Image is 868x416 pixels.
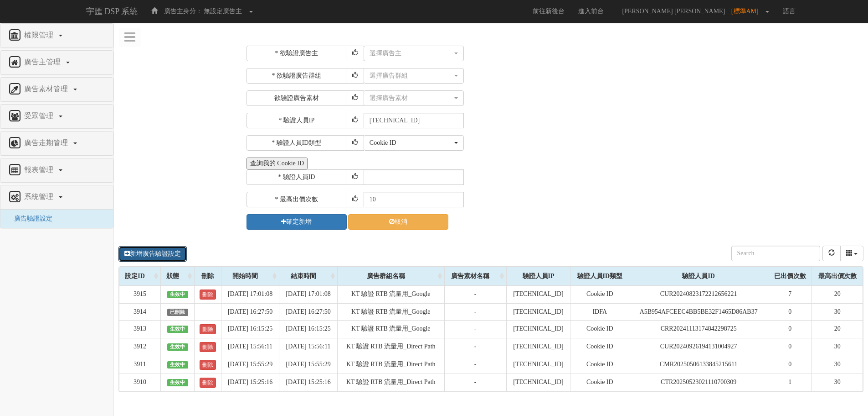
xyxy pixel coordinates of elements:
[247,214,347,230] button: 確定新增
[629,267,768,285] div: 驗證人員ID
[629,356,768,374] td: CMR20250506133845215611
[221,374,279,391] td: [DATE] 15:25:16
[7,215,52,222] a: 廣告驗證設定
[337,356,444,374] td: KT 驗證 RTB 流量用_Direct Path
[22,139,72,147] span: 廣告走期管理
[279,338,337,356] td: [DATE] 15:56:11
[22,85,72,93] span: 廣告素材管理
[167,291,188,298] span: 生效中
[167,343,188,351] span: 生效中
[7,136,106,151] a: 廣告走期管理
[570,267,629,285] div: 驗證人員ID類型
[279,303,337,320] td: [DATE] 16:27:50
[22,112,58,120] span: 受眾管理
[768,303,812,320] td: 0
[279,320,337,338] td: [DATE] 16:15:25
[337,338,444,356] td: KT 驗證 RTB 流量用_Direct Path
[444,320,506,338] td: -
[119,374,161,391] td: 3910
[337,285,444,303] td: KT 驗證 RTB 流量用_Google
[279,285,337,303] td: [DATE] 17:01:08
[629,338,768,356] td: CUR20240926194131004927
[7,109,106,124] a: 受眾管理
[119,267,160,285] div: 設定ID
[570,338,629,356] td: Cookie ID
[629,320,768,338] td: CRR20241113174842298725
[195,267,221,285] div: 刪除
[768,267,812,285] div: 已出價次數
[7,28,106,43] a: 權限管理
[167,309,188,316] span: 已刪除
[221,356,279,374] td: [DATE] 15:55:29
[768,320,812,338] td: 0
[119,356,161,374] td: 3911
[161,267,194,285] div: 狀態
[119,303,161,320] td: 3914
[119,320,161,338] td: 3913
[507,267,570,285] div: 驗證人員IP
[812,374,863,391] td: 30
[731,8,763,15] span: [標準AM]
[364,68,464,84] button: 選擇廣告群組
[7,190,106,205] a: 系統管理
[200,360,216,370] a: 刪除
[364,135,464,151] button: Cookie ID
[247,158,308,169] button: 查詢我的 Cookie ID
[221,320,279,338] td: [DATE] 16:15:25
[444,374,506,391] td: -
[338,267,444,285] div: 廣告群組名稱
[22,166,58,174] span: 報表管理
[337,320,444,338] td: KT 驗證 RTB 流量用_Google
[22,31,58,39] span: 權限管理
[370,138,452,147] div: Cookie ID
[731,246,820,261] input: Search
[200,324,216,334] a: 刪除
[370,49,452,58] div: 選擇廣告主
[768,356,812,374] td: 0
[444,356,506,374] td: -
[768,338,812,356] td: 0
[840,246,864,261] div: Columns
[444,338,506,356] td: -
[200,342,216,352] a: 刪除
[506,374,570,391] td: [TECHNICAL_ID]
[370,71,452,80] div: 選擇廣告群組
[118,246,187,262] a: 新增廣告驗證設定
[200,290,216,300] a: 刪除
[629,374,768,391] td: CTR20250523021110700309
[506,338,570,356] td: [TECHNICAL_ID]
[119,285,161,303] td: 3915
[22,58,65,66] span: 廣告主管理
[444,285,506,303] td: -
[570,285,629,303] td: Cookie ID
[570,374,629,391] td: Cookie ID
[337,374,444,391] td: KT 驗證 RTB 流量用_Direct Path
[22,193,58,200] span: 系統管理
[167,326,188,333] span: 生效中
[200,378,216,388] a: 刪除
[506,285,570,303] td: [TECHNICAL_ID]
[348,214,448,230] a: 取消
[204,8,242,15] span: 無設定廣告主
[445,267,506,285] div: 廣告素材名稱
[812,267,863,285] div: 最高出價次數
[812,285,863,303] td: 20
[279,267,337,285] div: 結束時間
[617,8,729,15] span: [PERSON_NAME] [PERSON_NAME]
[812,320,863,338] td: 20
[364,46,464,61] button: 選擇廣告主
[167,361,188,369] span: 生效中
[7,55,106,70] a: 廣告主管理
[221,285,279,303] td: [DATE] 17:01:08
[768,374,812,391] td: 1
[812,303,863,320] td: 30
[221,303,279,320] td: [DATE] 16:27:50
[7,163,106,178] a: 報表管理
[506,356,570,374] td: [TECHNICAL_ID]
[221,267,279,285] div: 開始時間
[167,379,188,386] span: 生效中
[7,82,106,97] a: 廣告素材管理
[506,303,570,320] td: [TECHNICAL_ID]
[444,303,506,320] td: -
[570,356,629,374] td: Cookie ID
